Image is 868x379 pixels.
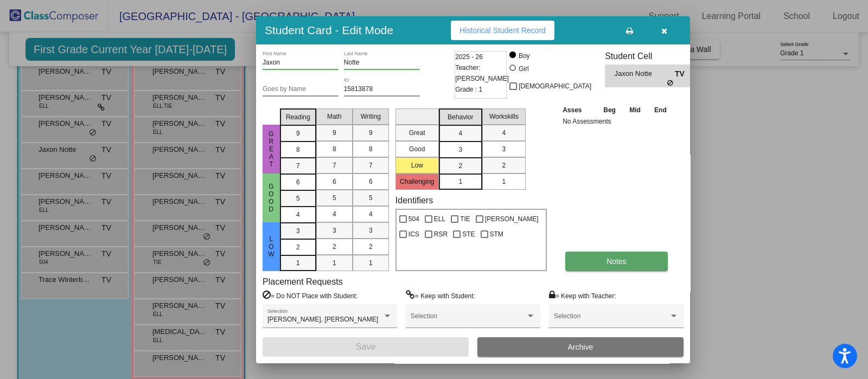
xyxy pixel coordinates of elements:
[296,161,300,171] span: 7
[296,129,300,138] span: 9
[296,210,300,220] span: 4
[333,242,336,252] span: 2
[519,80,591,93] span: [DEMOGRAPHIC_DATA]
[296,194,300,203] span: 5
[344,86,420,93] input: Enter ID
[568,343,593,351] span: Archive
[455,52,483,62] span: 2025 - 26
[296,242,300,252] span: 2
[369,160,373,170] span: 7
[266,130,276,168] span: Great
[459,26,546,35] span: Historical Student Record
[607,257,627,266] span: Notes
[267,316,378,323] span: [PERSON_NAME], [PERSON_NAME]
[263,86,339,93] input: goes by name
[596,104,622,116] th: Beg
[395,195,433,205] label: Identifiers
[560,104,596,116] th: Asses
[490,228,503,241] span: STM
[647,104,673,116] th: End
[369,177,373,187] span: 6
[462,228,475,241] span: STE
[458,129,462,138] span: 4
[286,112,310,122] span: Reading
[369,209,373,219] span: 4
[502,160,506,170] span: 2
[266,183,276,213] span: Good
[502,144,506,154] span: 3
[485,213,539,226] span: [PERSON_NAME]
[502,177,506,187] span: 1
[296,226,300,236] span: 3
[333,209,336,219] span: 4
[266,235,276,258] span: Low
[263,337,469,357] button: Save
[623,104,647,116] th: Mid
[518,51,530,61] div: Boy
[369,193,373,203] span: 5
[296,145,300,155] span: 8
[458,145,462,155] span: 3
[434,228,448,241] span: RSR
[615,68,675,80] span: Jaxon Notte
[549,290,616,301] label: = Keep with Teacher:
[369,128,373,138] span: 9
[369,258,373,268] span: 1
[296,177,300,187] span: 6
[356,342,375,351] span: Save
[502,128,506,138] span: 4
[455,62,509,84] span: Teacher: [PERSON_NAME]
[489,112,519,121] span: Workskills
[560,116,674,127] td: No Assessments
[263,290,358,301] label: = Do NOT Place with Student:
[434,213,445,226] span: ELL
[333,128,336,138] span: 9
[327,112,342,121] span: Math
[605,51,699,61] h3: Student Cell
[460,213,470,226] span: TIE
[369,242,373,252] span: 2
[455,84,482,95] span: Grade : 1
[409,228,419,241] span: ICS
[406,290,475,301] label: = Keep with Student:
[333,226,336,235] span: 3
[477,337,684,357] button: Archive
[361,112,381,121] span: Writing
[458,161,462,171] span: 2
[565,252,668,271] button: Notes
[518,64,529,74] div: Girl
[265,23,393,37] h3: Student Card - Edit Mode
[369,226,373,235] span: 3
[296,258,300,268] span: 1
[675,68,690,80] span: TV
[333,144,336,154] span: 8
[333,160,336,170] span: 7
[451,21,554,40] button: Historical Student Record
[263,277,343,287] label: Placement Requests
[333,193,336,203] span: 5
[333,258,336,268] span: 1
[458,177,462,187] span: 1
[448,112,473,122] span: Behavior
[409,213,419,226] span: 504
[333,177,336,187] span: 6
[369,144,373,154] span: 8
